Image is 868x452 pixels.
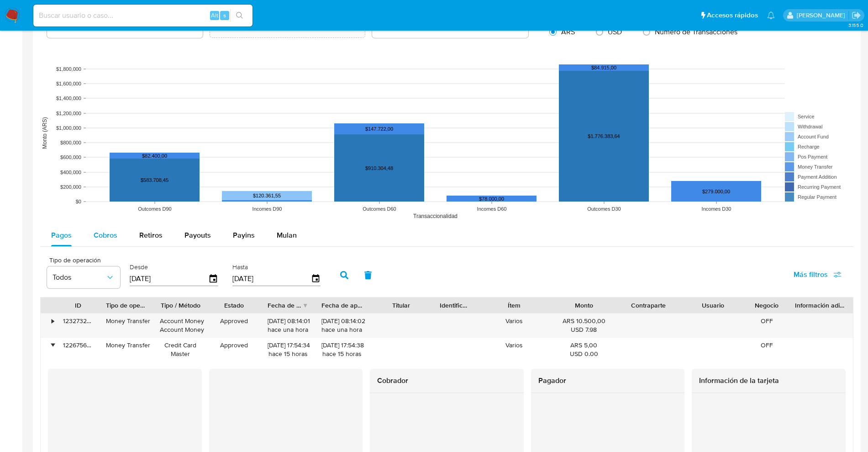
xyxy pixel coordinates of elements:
span: Accesos rápidos [707,11,758,20]
input: Buscar usuario o caso... [33,10,253,21]
a: Salir [852,11,861,20]
span: 3.155.0 [848,21,863,29]
a: Notificaciones [767,11,775,19]
p: santiago.sgreco@mercadolibre.com [797,11,848,20]
button: search-icon [230,9,249,22]
span: s [223,11,226,20]
span: Alt [211,11,218,20]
